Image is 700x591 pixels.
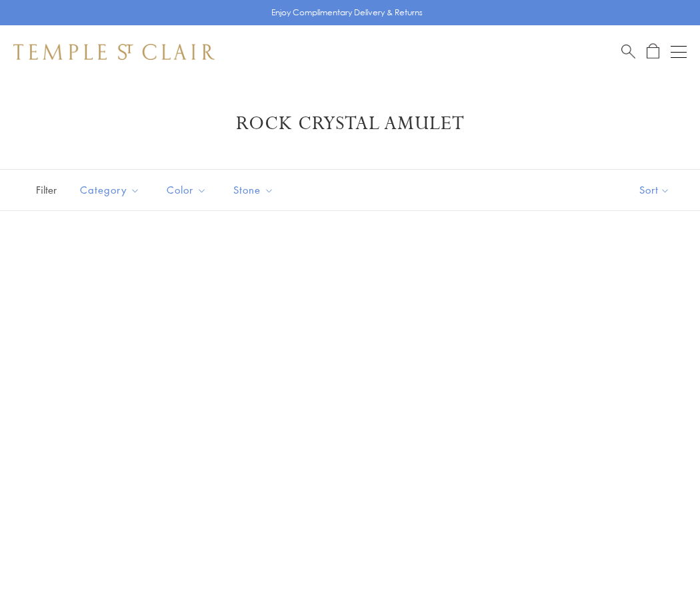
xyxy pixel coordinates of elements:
[157,175,217,205] button: Color
[671,44,687,60] button: Open navigation
[33,112,667,136] h1: Rock Crystal Amulet
[621,43,635,60] a: Search
[70,175,150,205] button: Category
[73,182,150,198] span: Category
[609,170,700,210] button: Show sort by
[227,182,284,198] span: Stone
[13,44,215,60] img: Temple St. Clair
[271,6,423,19] p: Enjoy Complimentary Delivery & Returns
[223,175,284,205] button: Stone
[160,182,217,198] span: Color
[647,43,659,60] a: Open Shopping Bag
